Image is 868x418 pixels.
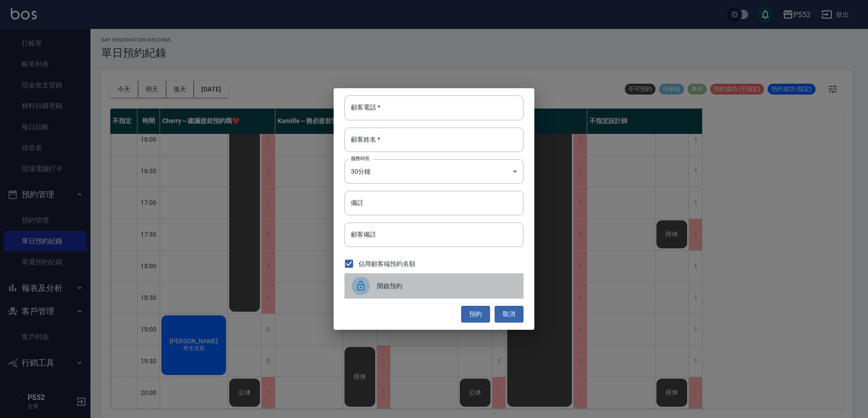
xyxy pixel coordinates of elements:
span: 佔用顧客端預約名額 [359,259,415,269]
div: 開啟預約 [344,273,524,299]
button: 取消 [495,306,524,323]
label: 服務時長 [351,155,370,162]
div: 30分鐘 [344,159,524,184]
button: 預約 [461,306,490,323]
span: 開啟預約 [377,281,516,291]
